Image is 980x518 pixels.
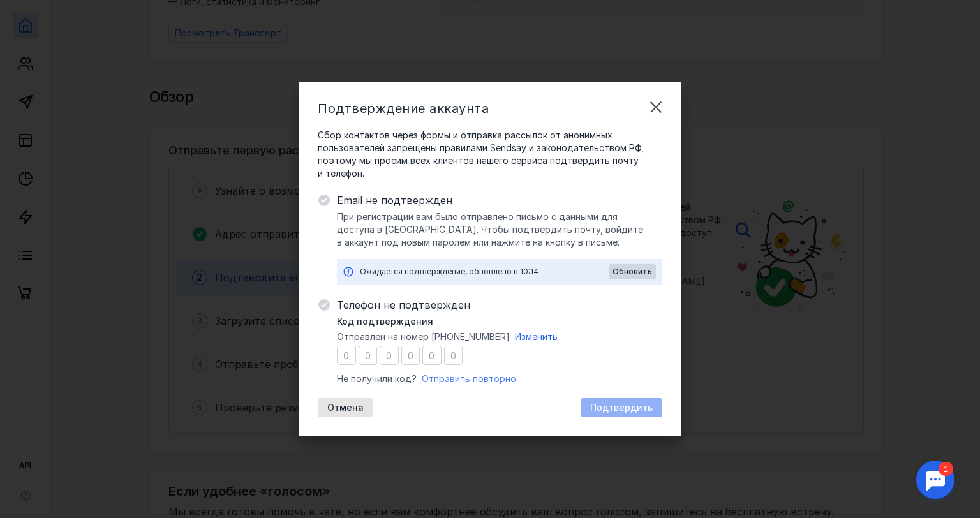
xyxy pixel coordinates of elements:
[337,297,662,313] span: Телефон не подтвержден
[422,346,442,365] input: 0
[515,331,558,342] span: Изменить
[359,346,378,365] input: 0
[337,373,417,385] span: Не получили код?
[337,346,356,365] input: 0
[612,267,652,276] span: Обновить
[422,373,516,385] button: Отправить повторно
[380,346,399,365] input: 0
[327,403,364,413] span: Отмена
[337,315,433,328] span: Код подтверждения
[360,265,609,278] div: Ожидается подтверждение, обновлено в 10:14
[29,8,43,22] div: 1
[422,373,516,384] span: Отправить повторно
[337,211,662,249] span: При регистрации вам было отправлено письмо с данными для доступа в [GEOGRAPHIC_DATA]. Чтобы подтв...
[318,398,373,417] button: Отмена
[401,346,420,365] input: 0
[444,346,463,365] input: 0
[337,193,662,208] span: Email не подтвержден
[515,330,558,343] button: Изменить
[337,330,510,343] span: Отправлен на номер [PHONE_NUMBER]
[318,129,662,180] span: Сбор контактов через формы и отправка рассылок от анонимных пользователей запрещены правилами Sen...
[318,101,489,116] span: Подтверждение аккаунта
[609,264,656,279] button: Обновить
